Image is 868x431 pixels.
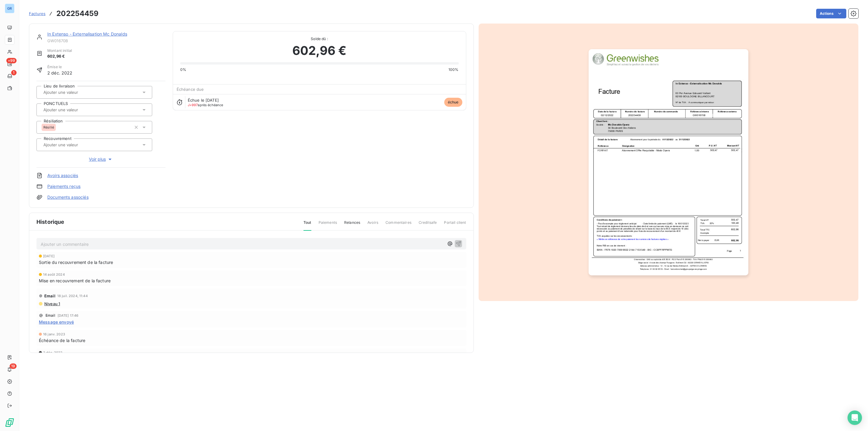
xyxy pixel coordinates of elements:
span: 19 [10,363,17,369]
a: Factures [29,11,46,17]
a: Avoirs associés [47,173,78,179]
span: [DATE] 17:46 [58,314,79,317]
span: 100% [448,67,459,72]
button: Actions [816,9,846,18]
span: 18 juil. 2024, 11:44 [57,294,88,298]
input: Ajouter une valeur [43,107,103,113]
span: Solde dû : [180,36,459,42]
span: Échue le [DATE] [188,98,219,103]
input: Ajouter une valeur [43,142,103,147]
h3: 202254459 [56,8,99,19]
span: Avoirs [367,220,378,230]
img: Logo LeanPay [5,418,14,427]
span: Émise le [47,64,73,70]
span: Tout [303,220,311,231]
span: Commentaires [385,220,411,230]
span: Paiements [319,220,337,230]
span: Niveau 1 [44,301,60,306]
span: 14 août 2024 [43,273,65,276]
span: 1 [11,70,17,75]
span: Montant initial [47,48,72,53]
span: Historique [36,218,64,226]
div: Open Intercom Messenger [848,410,862,425]
span: Email [46,314,55,317]
span: J+997 [188,103,198,107]
span: Message envoyé [39,319,74,325]
span: Échéance de la facture [39,337,85,344]
span: 2 déc. 2022 [47,70,73,76]
div: GR [5,4,14,13]
span: Sortie du recouvrement de la facture [39,259,113,265]
span: 16 janv. 2023 [43,332,65,336]
a: In Extenso - Externalisation Mc Donalds [47,31,127,36]
button: Voir plus [36,156,165,163]
span: Voir plus [89,156,113,162]
span: après échéance [188,103,223,107]
span: Échéance due [177,87,204,92]
a: Paiements reçus [47,183,80,189]
span: Mise en recouvrement de la facture [39,277,111,284]
span: Résilié [43,125,54,129]
input: Ajouter une valeur [43,90,103,95]
span: [DATE] [43,254,55,258]
span: 602,96 € [292,42,346,60]
span: Creditsafe [419,220,437,230]
span: +99 [6,58,17,63]
span: 602,96 € [47,53,72,59]
span: Portail client [444,220,466,230]
span: 2 déc. 2022 [43,351,63,354]
img: invoice_thumbnail [589,49,748,275]
span: 0% [180,67,186,72]
span: GW01670B [47,38,165,43]
a: Documents associés [47,194,89,200]
span: Relances [344,220,360,230]
span: échue [444,98,462,107]
span: Factures [29,11,46,16]
span: Email [44,293,55,298]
